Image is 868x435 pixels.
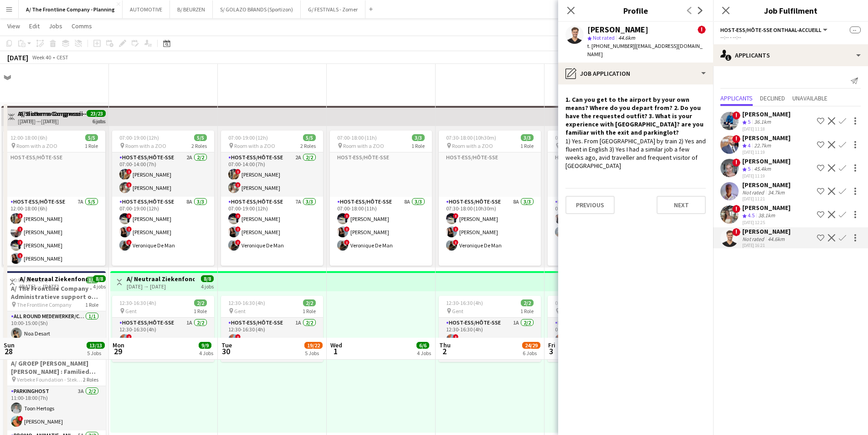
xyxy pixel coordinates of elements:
[201,275,214,282] span: 8/8
[20,283,87,290] div: [DATE] → [DATE]
[4,271,106,342] div: 10:00-15:00 (5h)1/1A/ The Frontline Company - Administratieve support op TFC Kantoor The Frontlin...
[126,226,132,232] span: !
[303,299,316,306] span: 2/2
[548,197,650,281] app-card-role: Host-ess/Hôte-sse8A2/208:30-14:30 (6h)![PERSON_NAME]!Veronique De Man
[228,134,268,141] span: 07:00-19:00 (12h)
[126,334,132,340] span: !
[221,197,323,281] app-card-role: Host-ess/Hôte-sse7A3/307:00-19:00 (12h)![PERSON_NAME]![PERSON_NAME]!Veronique De Man
[17,240,23,245] span: !
[16,142,57,149] span: Room with a ZOO
[752,165,773,173] div: 45.4km
[220,346,232,356] span: 30
[732,205,740,213] span: !
[522,342,540,349] span: 24/29
[199,342,211,349] span: 9/9
[19,0,123,18] button: A/ The Frontline Company - Planning
[766,236,786,242] div: 44.6km
[742,227,791,236] div: [PERSON_NAME]
[235,169,241,174] span: !
[87,342,105,349] span: 13/13
[170,0,213,18] button: B/ BEURZEN
[565,196,615,214] button: Previous
[301,0,365,18] button: G/ FESTIVALS - Zomer
[439,296,541,362] app-job-card: 12:30-16:30 (4h)2/2 Gent1 RoleHost-ess/Hôte-sse1A2/212:30-16:30 (4h)![PERSON_NAME]![PERSON_NAME]
[520,308,534,314] span: 1 Role
[68,20,96,32] a: Comms
[125,142,166,149] span: Room with a ZOO
[4,20,24,32] a: View
[520,142,534,149] span: 1 Role
[742,134,791,142] div: [PERSON_NAME]
[439,341,451,349] span: Thu
[732,111,740,120] span: !
[4,341,15,349] span: Sun
[742,236,766,242] div: Not rated
[439,197,541,281] app-card-role: Host-ess/Hôte-sse8A3/307:30-18:00 (10h30m)![PERSON_NAME]![PERSON_NAME]!Veronique De Man
[587,42,703,58] span: | [EMAIL_ADDRESS][DOMAIN_NAME]
[720,95,753,101] span: Applicants
[72,22,92,30] span: Comms
[194,308,207,314] span: 1 Role
[713,44,868,66] div: Applicants
[20,275,87,283] h3: A/ Neutraal Ziekenfonds Vlaanderen (NZVL) - [GEOGRAPHIC_DATA] - 29-30/09+02-03/10
[221,152,323,197] app-card-role: Host-ess/Hôte-sse2A2/207:00-14:00 (7h)![PERSON_NAME]![PERSON_NAME]
[3,131,105,266] div: 12:00-18:00 (6h)5/5 Room with a ZOO1 RoleHost-ess/Hôte-sseHost-ess/Hôte-sse7A5/512:00-18:00 (6h)!...
[558,5,713,16] h3: Profile
[191,142,207,149] span: 2 Roles
[587,42,635,49] span: t. [PHONE_NUMBER]
[720,26,822,33] span: Host-ess/Hôte-sse Onthaal-Accueill
[18,416,23,421] span: !
[748,142,750,149] span: 4
[742,220,791,225] div: [DATE] 12:25
[657,196,706,214] button: Next
[119,134,159,141] span: 07:00-19:00 (12h)
[587,26,648,34] div: [PERSON_NAME]
[17,226,23,232] span: !
[412,134,425,141] span: 3/3
[305,350,322,356] div: 5 Jobs
[10,134,47,141] span: 12:00-18:00 (6h)
[127,275,195,283] h3: A/ Neutraal Ziekenfonds Vlaanderen (NZVL) - [GEOGRAPHIC_DATA] - 29-30/09+02-03/10
[453,240,458,245] span: !
[221,296,323,362] app-job-card: 12:30-16:30 (4h)2/2 Gent1 RoleHost-ess/Hôte-sse1A2/212:30-16:30 (4h)![PERSON_NAME]![PERSON_NAME]
[85,134,98,141] span: 5/5
[228,299,265,306] span: 12:30-16:30 (4h)
[760,95,785,101] span: Declined
[446,134,496,141] span: 07:30-18:00 (10h30m)
[112,131,214,266] app-job-card: 07:00-19:00 (12h)5/5 Room with a ZOO2 RolesHost-ess/Hôte-sse2A2/207:00-14:00 (7h)![PERSON_NAME]![...
[742,126,791,132] div: [DATE] 11:18
[565,137,706,170] div: 1) Yes. From [GEOGRAPHIC_DATA] by train 2) Yes and fluent in English 3) Yes I had a similar job a...
[344,213,349,219] span: !
[87,350,104,356] div: 5 Jobs
[303,308,316,314] span: 1 Role
[235,226,241,232] span: !
[417,350,431,356] div: 4 Jobs
[56,54,68,61] div: CEST
[452,308,463,314] span: Gent
[565,95,706,137] h4: 1. Can you get to the airport by your own means? Where do you depart from? 2. Do you have the req...
[234,142,275,149] span: Room with a ZOO
[742,196,791,202] div: [DATE] 11:21
[521,134,534,141] span: 3/3
[446,299,483,306] span: 12:30-16:30 (4h)
[330,197,432,281] app-card-role: Host-ess/Hôte-sse8A3/307:00-18:00 (11h)![PERSON_NAME]![PERSON_NAME]!Veronique De Man
[766,189,786,196] div: 34.7km
[344,226,349,232] span: !
[235,240,241,245] span: !
[452,142,493,149] span: Room with a ZOO
[344,240,349,245] span: !
[521,299,534,306] span: 2/2
[548,131,650,266] div: 08:30-14:30 (6h)2/2 Room with a ZOO1 RoleHost-ess/Hôte-sseHost-ess/Hôte-sse8A2/208:30-14:30 (6h)!...
[616,34,637,41] span: 44.6km
[20,118,87,125] div: [DATE] → [DATE]
[235,334,241,340] span: !
[221,131,323,266] app-job-card: 07:00-19:00 (12h)5/5 Room with a ZOO2 RolesHost-ess/Hôte-sse2A2/207:00-14:00 (7h)![PERSON_NAME]![...
[453,226,458,232] span: !
[555,134,592,141] span: 08:30-14:30 (6h)
[548,296,650,362] app-job-card: 08:00-12:00 (4h)2/2 Gent1 RoleHost-ess/Hôte-sse1A2/208:00-12:00 (4h)![PERSON_NAME]![PERSON_NAME]
[548,341,555,349] span: Fri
